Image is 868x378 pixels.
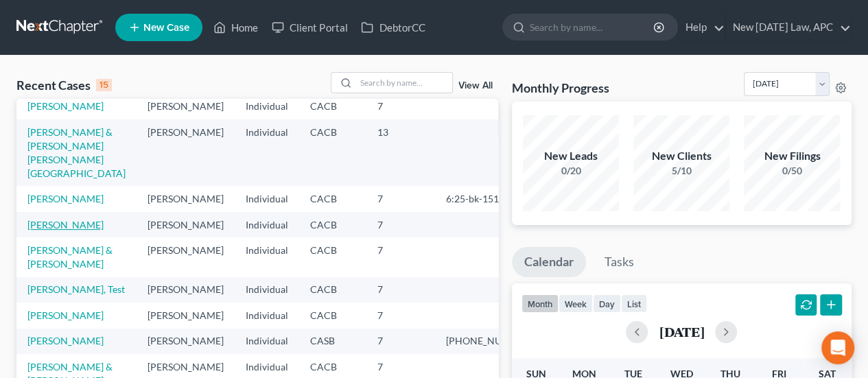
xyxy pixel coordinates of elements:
[137,212,235,237] td: [PERSON_NAME]
[27,193,104,204] a: [PERSON_NAME]
[366,186,435,211] td: 7
[235,237,299,276] td: Individual
[366,277,435,303] td: 7
[96,79,112,91] div: 15
[435,186,542,211] td: 6:25-bk-15178
[726,15,851,40] a: New [DATE] Law, APC
[137,186,235,211] td: [PERSON_NAME]
[592,247,646,277] a: Tasks
[679,15,725,40] a: Help
[366,329,435,354] td: 7
[27,219,104,231] a: [PERSON_NAME]
[265,15,354,40] a: Client Portal
[366,237,435,276] td: 7
[299,237,366,276] td: CACB
[366,94,435,119] td: 7
[137,119,235,186] td: [PERSON_NAME]
[299,303,366,328] td: CACB
[235,212,299,237] td: Individual
[235,329,299,354] td: Individual
[27,309,104,321] a: [PERSON_NAME]
[821,331,854,364] div: Open Intercom Messenger
[521,294,559,313] button: month
[356,73,452,93] input: Search by name...
[207,15,265,40] a: Home
[530,14,655,40] input: Search by name...
[235,277,299,303] td: Individual
[299,119,366,186] td: CACB
[235,186,299,211] td: Individual
[27,283,125,295] a: [PERSON_NAME], Test
[593,294,621,313] button: day
[299,186,366,211] td: CACB
[27,126,126,179] a: [PERSON_NAME] & [PERSON_NAME] [PERSON_NAME][GEOGRAPHIC_DATA]
[523,164,619,178] div: 0/20
[458,81,493,91] a: View All
[235,303,299,328] td: Individual
[366,119,435,186] td: 13
[27,244,113,270] a: [PERSON_NAME] & [PERSON_NAME]
[633,148,729,164] div: New Clients
[137,94,235,119] td: [PERSON_NAME]
[235,94,299,119] td: Individual
[621,294,647,313] button: list
[299,212,366,237] td: CACB
[512,80,609,96] h3: Monthly Progress
[299,94,366,119] td: CACB
[366,303,435,328] td: 7
[137,329,235,354] td: [PERSON_NAME]
[137,303,235,328] td: [PERSON_NAME]
[559,294,593,313] button: week
[27,100,104,112] a: [PERSON_NAME]
[137,237,235,276] td: [PERSON_NAME]
[354,15,432,40] a: DebtorCC
[366,212,435,237] td: 7
[299,277,366,303] td: CACB
[435,329,542,354] td: [PHONE_NUMBER]
[744,148,840,164] div: New Filings
[27,335,104,346] a: [PERSON_NAME]
[235,119,299,186] td: Individual
[523,148,619,164] div: New Leads
[633,164,729,178] div: 5/10
[16,77,112,93] div: Recent Cases
[299,329,366,354] td: CASB
[659,324,704,339] h2: [DATE]
[143,23,189,33] span: New Case
[512,247,586,277] a: Calendar
[744,164,840,178] div: 0/50
[137,277,235,303] td: [PERSON_NAME]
